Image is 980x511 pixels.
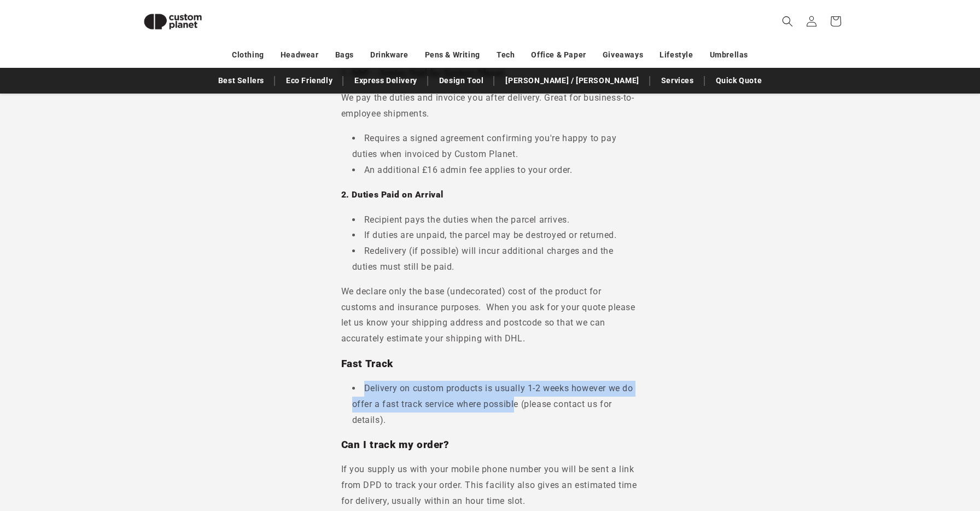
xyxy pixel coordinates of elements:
[335,45,354,65] a: Bags
[352,131,639,162] li: Requires a signed agreement confirming you're happy to pay duties when invoiced by Custom Planet.
[603,45,643,65] a: Giveaways
[341,284,639,347] p: We declare only the base (undecorated) cost of the product for customs and insurance purposes. Wh...
[341,357,639,370] h3: Fast Track
[775,9,800,33] summary: Search
[792,393,980,511] iframe: Chat Widget
[349,71,423,90] a: Express Delivery
[434,71,489,90] a: Design Tool
[232,45,264,65] a: Clothing
[352,243,639,275] li: Redelivery (if possible) will incur additional charges and the duties must still be paid.
[135,4,211,39] img: Custom Planet
[352,381,639,428] li: Delivery on custom products is usually 1-2 weeks however we do offer a fast track service where p...
[281,45,319,65] a: Headwear
[370,45,408,65] a: Drinkware
[213,71,270,90] a: Best Sellers
[656,71,699,90] a: Services
[425,45,480,65] a: Pens & Writing
[531,45,586,65] a: Office & Paper
[497,45,515,65] a: Tech
[341,90,639,122] p: We pay the duties and invoice you after delivery. Great for business-to-employee shipments.
[341,438,639,451] h3: Can I track my order?
[341,189,639,200] h4: 2. Duties Paid on Arrival
[660,45,693,65] a: Lifestyle
[352,162,639,178] li: An additional £16 admin fee applies to your order.
[500,71,644,90] a: [PERSON_NAME] / [PERSON_NAME]
[281,71,338,90] a: Eco Friendly
[352,212,639,228] li: Recipient pays the duties when the parcel arrives.
[710,71,768,90] a: Quick Quote
[341,462,639,509] p: If you supply us with your mobile phone number you will be sent a link from DPD to track your ord...
[710,45,748,65] a: Umbrellas
[352,228,639,243] li: If duties are unpaid, the parcel may be destroyed or returned.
